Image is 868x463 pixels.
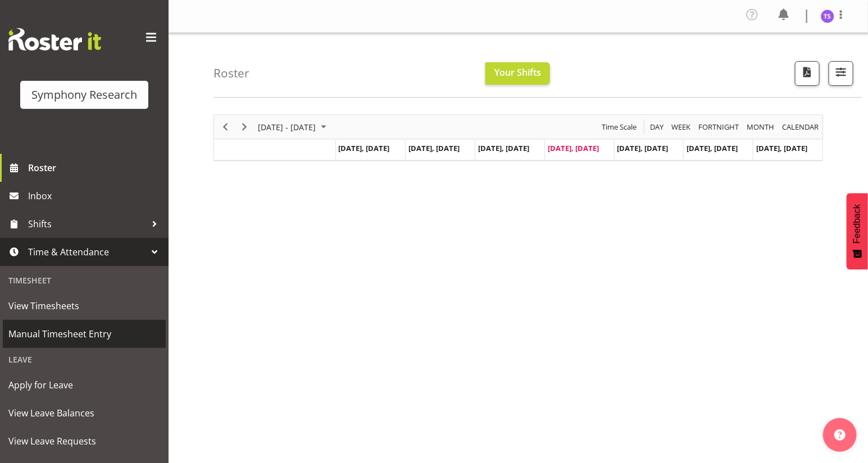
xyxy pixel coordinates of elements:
[829,61,853,86] button: Filter Shifts
[8,326,160,342] span: Manual Timesheet Entry
[8,433,160,450] span: View Leave Requests
[3,371,166,399] a: Apply for Leave
[28,187,163,204] span: Inbox
[3,320,166,348] a: Manual Timesheet Entry
[3,348,166,371] div: Leave
[834,429,846,441] img: help-xxl-2.png
[3,427,166,455] a: View Leave Requests
[821,10,834,23] img: titi-strickland1975.jpg
[28,244,146,260] span: Time & Attendance
[847,193,868,269] button: Feedback - Show survey
[28,216,146,232] span: Shifts
[3,399,166,427] a: View Leave Balances
[31,86,137,103] div: Symphony Research
[213,67,249,80] h4: Roster
[852,204,862,244] span: Feedback
[8,405,160,421] span: View Leave Balances
[28,159,163,176] span: Roster
[8,297,160,314] span: View Timesheets
[494,66,541,79] span: Your Shifts
[3,269,166,292] div: Timesheet
[8,377,160,393] span: Apply for Leave
[795,61,820,86] button: Download a PDF of the roster according to the set date range.
[8,28,101,51] img: Rosterit website logo
[3,292,166,320] a: View Timesheets
[485,62,550,85] button: Your Shifts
